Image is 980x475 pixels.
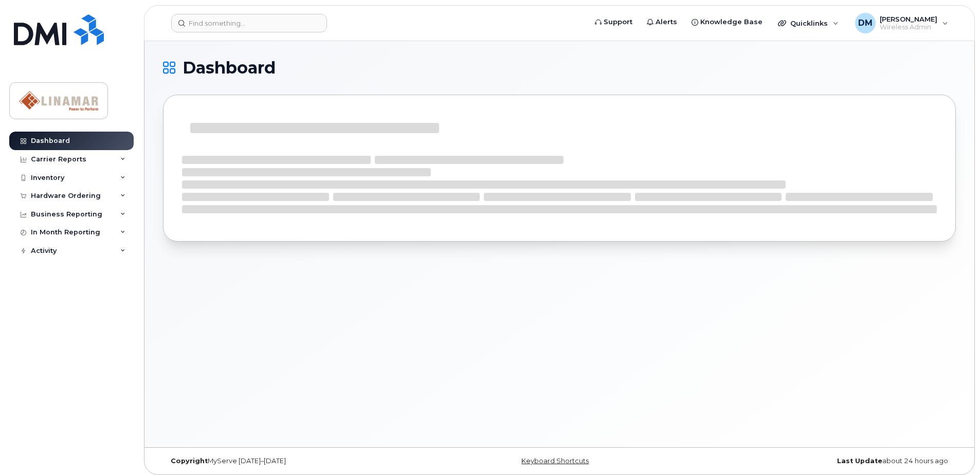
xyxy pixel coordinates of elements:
[171,457,208,465] strong: Copyright
[692,457,956,465] div: about 24 hours ago
[163,457,427,465] div: MyServe [DATE]–[DATE]
[837,457,882,465] strong: Last Update
[521,457,589,465] a: Keyboard Shortcuts
[183,60,276,76] span: Dashboard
